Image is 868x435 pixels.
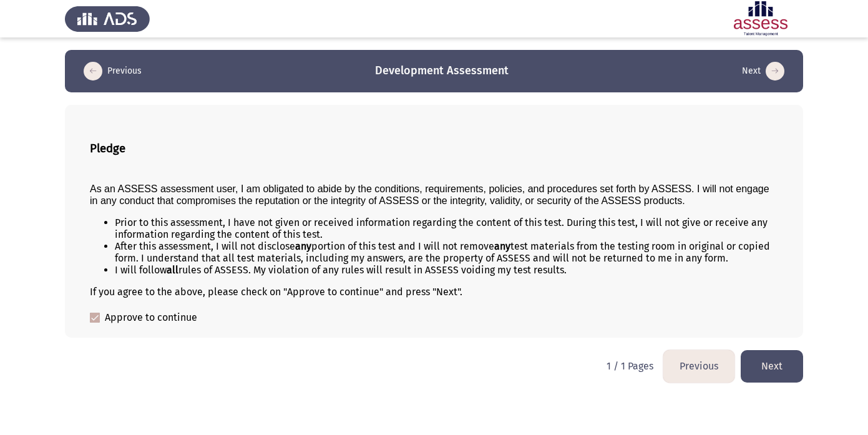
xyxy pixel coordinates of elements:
[607,360,653,372] p: 1 / 1 Pages
[90,286,778,298] div: If you agree to the above, please check on "Approve to continue" and press "Next".
[90,142,125,155] b: Pledge
[295,240,311,252] b: any
[494,240,510,252] b: any
[115,264,778,276] li: I will follow rules of ASSESS. My violation of any rules will result in ASSESS voiding my test re...
[65,1,150,36] img: Assess Talent Management logo
[90,183,769,206] span: As an ASSESS assessment user, I am obligated to abide by the conditions, requirements, policies, ...
[375,63,509,79] h3: Development Assessment
[741,350,803,382] button: load next page
[718,1,803,36] img: Assessment logo of Development Assessment R1 (EN/AR)
[115,217,778,240] li: Prior to this assessment, I have not given or received information regarding the content of this ...
[738,61,788,81] button: load next page
[115,240,778,264] li: After this assessment, I will not disclose portion of this test and I will not remove test materi...
[80,61,145,81] button: load previous page
[663,350,734,382] button: load previous page
[167,264,178,276] b: all
[105,310,197,325] span: Approve to continue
